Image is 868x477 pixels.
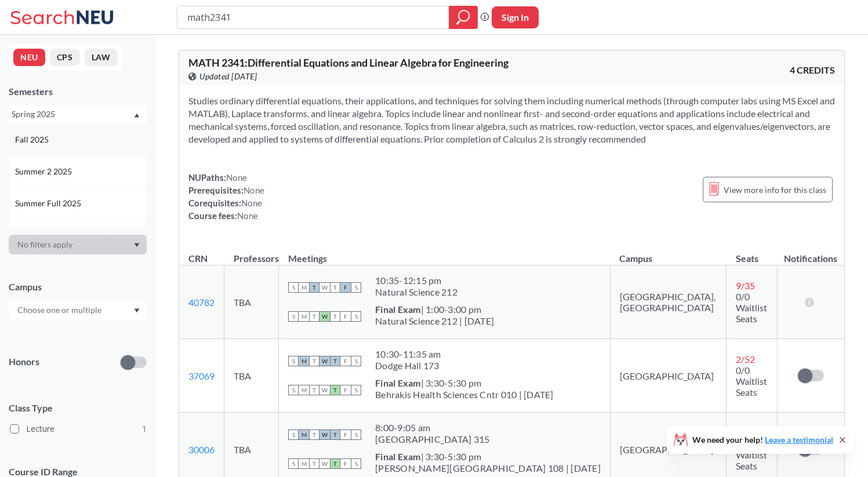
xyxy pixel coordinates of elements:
span: S [288,385,299,395]
span: F [340,458,351,469]
input: Choose one or multiple [12,303,109,317]
span: W [319,458,330,469]
div: Semesters [9,85,147,98]
th: Meetings [279,241,611,265]
span: T [330,311,340,322]
th: Campus [610,241,727,265]
a: 40782 [188,297,215,308]
svg: Dropdown arrow [134,243,140,247]
span: W [319,429,330,440]
span: 0/0 Waitlist Seats [736,438,767,471]
p: Honors [9,355,39,369]
span: T [309,385,319,395]
span: S [288,356,299,366]
span: W [319,311,330,322]
span: View more info for this class [724,183,826,197]
span: Summer 2 2025 [15,165,74,178]
section: Studies ordinary differential equations, their applications, and techniques for solving them incl... [188,94,835,145]
span: 1 [142,423,147,435]
div: 10:35 - 12:15 pm [375,275,457,286]
span: T [330,429,340,440]
span: We need your help! [692,436,833,444]
span: F [340,311,351,322]
span: None [244,185,264,195]
span: T [309,282,319,293]
button: NEU [13,49,45,66]
div: NUPaths: Prerequisites: Corequisites: Course fees: [188,171,264,222]
span: 9 / 35 [736,280,755,291]
div: Campus [9,281,147,293]
span: S [288,429,299,440]
span: None [237,210,258,221]
span: S [288,458,299,469]
span: T [309,356,319,366]
span: Class Type [9,402,147,414]
span: F [340,429,351,440]
span: F [340,282,351,293]
span: S [288,282,299,293]
div: Behrakis Health Sciences Cntr 010 | [DATE] [375,389,554,400]
input: Class, professor, course number, "phrase" [186,8,441,27]
span: W [319,356,330,366]
td: TBA [224,265,279,339]
div: | 3:30-5:30 pm [375,377,554,389]
svg: magnifying glass [456,9,470,26]
div: Dropdown arrow [9,300,147,320]
span: MATH 2341 : Differential Equations and Linear Algebra for Engineering [188,56,509,69]
div: Spring 2025 [12,108,133,121]
div: [GEOGRAPHIC_DATA] 315 [375,434,489,445]
span: 0/0 Waitlist Seats [736,291,767,324]
div: 10:30 - 11:35 am [375,348,441,360]
th: Seats [727,241,778,265]
td: TBA [224,339,279,413]
span: W [319,282,330,293]
span: 4 CREDITS [790,64,835,77]
span: M [299,385,309,395]
span: M [299,458,309,469]
span: Fall 2025 [15,133,51,146]
span: S [351,282,361,293]
span: S [351,356,361,366]
div: Natural Science 212 | [DATE] [375,315,494,327]
svg: Dropdown arrow [134,113,140,118]
span: M [299,429,309,440]
button: CPS [50,49,80,66]
b: Final Exam [375,377,421,388]
div: Spring 2025Dropdown arrowFall 2025Summer 2 2025Summer Full 2025Summer 1 2025Spring 2025Fall 2024S... [9,105,147,123]
div: | 3:30-5:30 pm [375,451,601,463]
span: None [226,172,247,183]
div: CRN [188,252,208,265]
span: 2 / 52 [736,354,755,365]
span: Updated [DATE] [199,70,257,83]
span: S [288,311,299,322]
label: Lecture [10,421,147,436]
a: 30006 [188,444,215,455]
th: Notifications [778,241,844,265]
span: M [299,311,309,322]
span: Summer Full 2025 [15,197,83,210]
span: None [241,198,262,208]
span: S [351,429,361,440]
a: 37069 [188,370,215,381]
span: T [330,356,340,366]
span: M [299,282,309,293]
td: [GEOGRAPHIC_DATA], [GEOGRAPHIC_DATA] [610,265,727,339]
span: F [340,385,351,395]
span: T [309,458,319,469]
button: Sign In [492,6,539,28]
span: M [299,356,309,366]
div: Natural Science 212 [375,286,457,298]
div: | 1:00-3:00 pm [375,304,494,315]
button: LAW [85,49,118,66]
span: T [330,458,340,469]
svg: Dropdown arrow [134,308,140,313]
td: [GEOGRAPHIC_DATA] [610,339,727,413]
div: Dropdown arrow [9,235,147,254]
span: S [351,311,361,322]
span: T [330,385,340,395]
span: T [309,311,319,322]
div: [PERSON_NAME][GEOGRAPHIC_DATA] 108 | [DATE] [375,463,601,474]
div: Dodge Hall 173 [375,360,441,372]
b: Final Exam [375,304,421,315]
b: Final Exam [375,451,421,462]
